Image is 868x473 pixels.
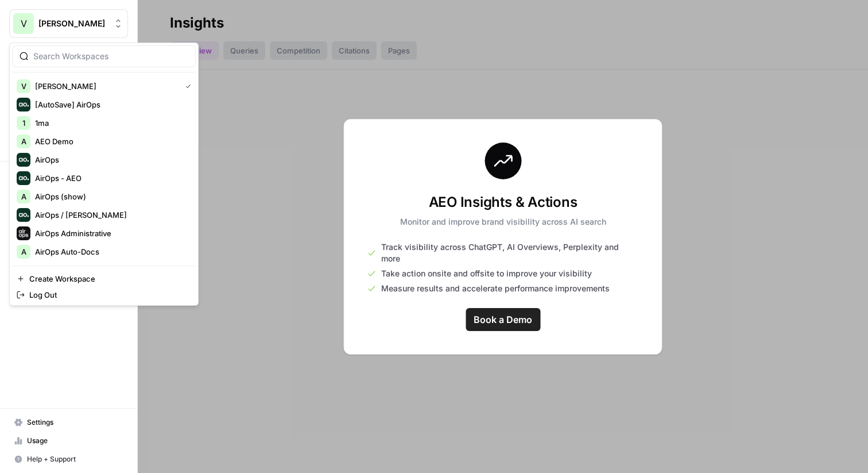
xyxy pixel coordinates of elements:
span: A [21,246,26,257]
img: AirOps - AEO Logo [17,171,30,185]
span: AEO Demo [35,136,187,147]
span: Track visibility across ChatGPT, AI Overviews, Perplexity and more [381,241,639,264]
button: Help + Support [9,450,128,468]
div: Workspace: Vicky [9,43,199,306]
span: A [21,136,26,147]
a: Usage [9,432,128,450]
a: Log Out [12,287,196,303]
span: V [21,80,26,92]
img: AirOps Administrative Logo [17,226,30,240]
a: Settings [9,413,128,432]
span: Measure results and accelerate performance improvements [381,283,610,294]
span: AirOps [35,154,187,166]
span: [PERSON_NAME] [38,18,108,29]
span: 1ma [35,117,187,129]
span: A [21,191,26,202]
button: Workspace: Vicky [9,9,128,38]
span: Usage [27,436,123,446]
span: Take action onsite and offsite to improve your visibility [381,268,592,279]
p: Monitor and improve brand visibility across AI search [400,216,606,228]
span: Book a Demo [474,313,532,326]
h3: AEO Insights & Actions [400,193,606,211]
span: AirOps / [PERSON_NAME] [35,209,187,221]
img: AirOps / Nicholas Cabral Logo [17,208,30,222]
span: [AutoSave] AirOps [35,99,187,110]
span: AirOps Administrative [35,228,187,239]
img: [AutoSave] AirOps Logo [17,98,30,111]
span: Settings [27,417,123,428]
span: AirOps (show) [35,191,187,202]
span: [PERSON_NAME] [35,80,176,92]
a: Book a Demo [466,308,540,331]
img: AirOps Logo [17,153,30,167]
span: V [21,17,27,30]
span: Help + Support [27,454,123,464]
span: Log Out [29,289,187,301]
span: Create Workspace [29,273,187,284]
span: 1 [22,117,25,129]
input: Search Workspaces [33,51,188,62]
a: Create Workspace [12,271,196,287]
span: AirOps Auto-Docs [35,246,187,257]
span: AirOps - AEO [35,172,187,184]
